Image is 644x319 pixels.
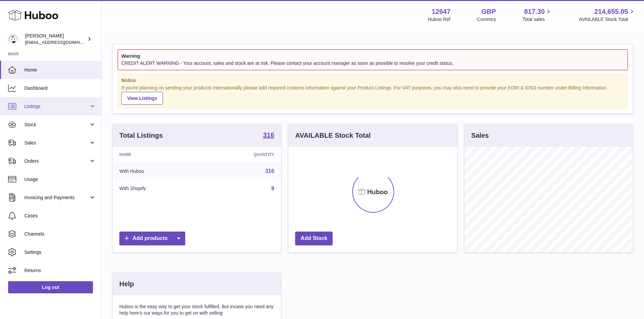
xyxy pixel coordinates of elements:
[24,103,89,110] span: Listings
[119,280,134,289] h3: Help
[121,60,624,67] div: CREDIT ALERT WARNING - Your account, sales and stock are at risk. Please contact your account man...
[204,147,281,162] th: Quantity
[113,180,204,197] td: With Shopify
[25,33,86,46] div: [PERSON_NAME]
[119,232,185,245] a: Add products
[8,34,18,44] img: internalAdmin-12647@internal.huboo.com
[121,77,624,84] strong: Notice
[477,16,496,23] div: Currency
[24,267,96,274] span: Returns
[119,131,163,140] h3: Total Listings
[263,132,274,138] strong: 316
[471,131,489,140] h3: Sales
[113,147,204,162] th: Name
[522,7,552,23] a: 817.30 Total sales
[24,213,96,219] span: Cases
[579,16,636,23] span: AVAILABLE Stock Total
[295,131,371,140] h3: AVAILABLE Stock Total
[24,231,96,237] span: Channels
[24,194,89,201] span: Invoicing and Payments
[295,232,333,245] a: Add Stock
[522,16,552,23] span: Total sales
[113,162,204,180] td: With Huboo
[24,249,96,256] span: Settings
[594,7,628,16] span: 214,655.05
[263,132,274,140] a: 316
[579,7,636,23] a: 214,655.05 AVAILABLE Stock Total
[24,140,89,146] span: Sales
[524,7,545,16] span: 817.30
[121,92,163,105] a: View Listings
[24,176,96,183] span: Usage
[265,168,275,174] a: 316
[119,303,274,316] p: Huboo is the easy way to get your stock fulfilled. But incase you need any help here's our ways f...
[24,85,96,91] span: Dashboard
[271,186,274,191] a: 9
[121,85,624,105] div: If you're planning on sending your products internationally please add required customs informati...
[432,7,451,16] strong: 12647
[428,16,451,23] div: Huboo Ref
[121,53,624,59] strong: Warning
[24,158,89,164] span: Orders
[24,67,96,73] span: Home
[481,7,496,16] strong: GBP
[24,122,89,128] span: Stock
[25,39,99,45] span: [EMAIL_ADDRESS][DOMAIN_NAME]
[8,281,93,293] a: Log out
